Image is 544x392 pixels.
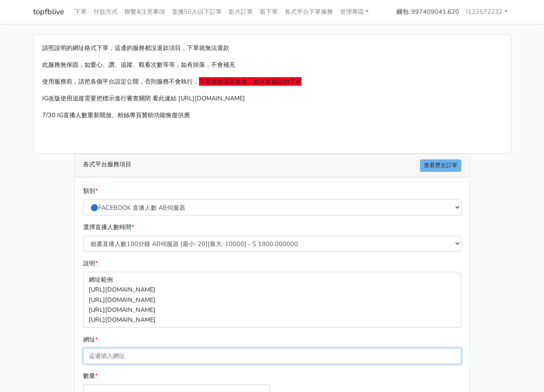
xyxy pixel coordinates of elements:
a: 各式平台下單服務 [281,3,336,20]
strong: 錢包: 997409041.620 [396,7,459,16]
p: 使用服務前，請把各個平台設定公開，否則服務不會執行， [42,77,502,87]
a: 直播50人以下訂單 [168,3,225,20]
input: 這邊填入網址 [83,348,461,364]
a: 新下單 [256,3,281,20]
label: 選擇直播人數時間 [83,222,134,232]
p: 網址範例 [URL][DOMAIN_NAME] [URL][DOMAIN_NAME] [URL][DOMAIN_NAME] [URL][DOMAIN_NAME] [83,272,461,327]
label: 數量 [83,371,98,381]
a: topfblive [33,3,64,20]
p: 此服務無保固，如愛心、讚、追蹤、觀看次數等等，如有掉落，不會補充 [42,60,502,70]
label: 類別 [83,186,98,196]
a: l123572232 [463,3,511,20]
a: 管理專區 [336,3,373,20]
a: 下單 [71,3,90,20]
a: 錢包: 997409041.620 [393,3,463,20]
a: 查看歷史訂單 [420,159,461,172]
p: 請照說明的網址格式下單，這邊的服務都沒退款項目，下單就無法退款 [42,43,502,53]
label: 說明 [83,258,98,268]
a: 聯繫&注意事項 [121,3,168,20]
div: 各式平台服務項目 [75,154,470,177]
a: 影片訂單 [225,3,256,20]
label: 網址 [83,335,98,345]
span: 下單後無退款服務，如有疑慮請勿下單 [199,77,302,86]
p: 7/30 IG直播人數重新開放、粉絲專頁贊助功能恢復供應 [42,110,502,120]
p: IG改版使用追蹤需要把標示進行審查關閉 看此連結 [URL][DOMAIN_NAME] [42,93,502,103]
a: 付款方式 [90,3,121,20]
